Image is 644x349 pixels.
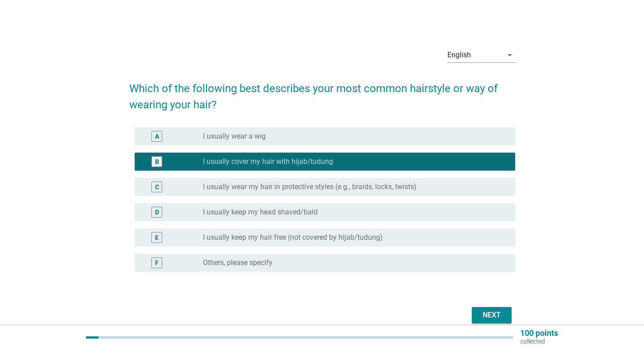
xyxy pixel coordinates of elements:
div: Next [479,310,504,321]
div: B [155,157,159,167]
label: I usually keep my hair free (not covered by hijab/tudung) [203,233,383,242]
div: C [155,182,159,192]
p: collected [520,337,558,345]
label: I usually wear a wig [203,132,266,141]
div: F [155,258,159,268]
label: Others, please specify [203,258,273,267]
label: I usually wear my hair in protective styles (e.g., braids, locks, twists) [203,182,417,191]
p: 100 points [520,329,558,337]
h2: Which of the following best describes your most common hairstyle or way of wearing your hair? [129,71,515,113]
div: A [155,132,159,141]
button: Next [472,307,512,323]
label: I usually cover my hair with hijab/tudung [203,157,333,166]
label: I usually keep my head shaved/bald [203,208,318,217]
div: D [155,208,159,217]
div: English [447,51,471,59]
div: E [155,233,159,242]
i: arrow_drop_down [504,50,515,60]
